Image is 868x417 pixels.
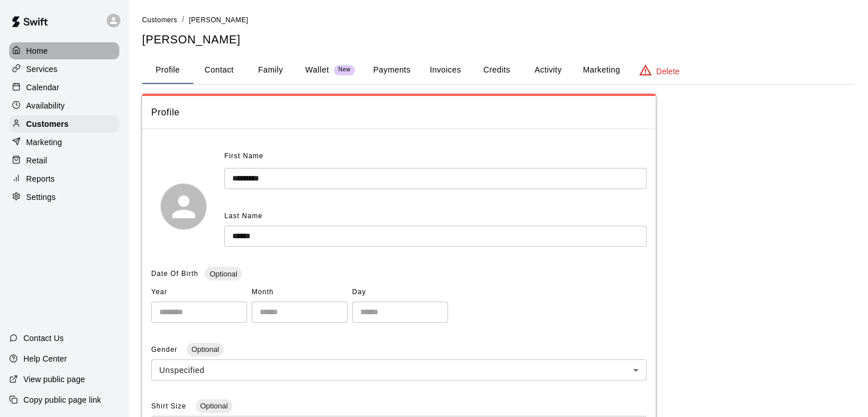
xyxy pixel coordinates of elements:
[364,57,419,84] button: Payments
[9,134,119,151] a: Marketing
[205,270,241,278] span: Optional
[471,57,522,84] button: Credits
[26,100,65,111] p: Availability
[9,42,119,59] a: Home
[26,45,48,57] p: Home
[245,57,296,84] button: Family
[196,402,232,410] span: Optional
[23,394,101,406] p: Copy public page link
[142,32,854,47] h5: [PERSON_NAME]
[151,346,180,354] span: Gender
[26,191,56,203] p: Settings
[9,170,119,187] a: Reports
[142,15,177,24] a: Customers
[151,283,247,302] span: Year
[656,66,680,77] p: Delete
[23,374,85,385] p: View public page
[419,57,471,84] button: Invoices
[142,57,193,84] button: Profile
[305,64,329,76] p: Wallet
[151,359,647,380] div: Unspecified
[9,97,119,114] a: Availability
[224,212,263,220] span: Last Name
[193,57,245,84] button: Contact
[151,270,198,278] span: Date Of Birth
[334,66,355,74] span: New
[9,189,119,206] a: Settings
[352,283,448,302] span: Day
[26,118,68,130] p: Customers
[26,155,47,166] p: Retail
[252,283,348,302] span: Month
[142,57,854,84] div: basic tabs example
[142,14,854,26] nav: breadcrumb
[187,345,223,354] span: Optional
[182,14,184,26] li: /
[574,57,629,84] button: Marketing
[9,115,119,133] a: Customers
[224,147,264,166] span: First Name
[23,332,64,344] p: Contact Us
[9,152,119,169] a: Retail
[151,105,647,120] span: Profile
[26,137,62,148] p: Marketing
[26,63,58,75] p: Services
[9,79,119,96] a: Calendar
[189,16,248,24] span: [PERSON_NAME]
[23,353,67,364] p: Help Center
[142,16,177,24] span: Customers
[9,61,119,78] a: Services
[26,82,59,93] p: Calendar
[26,173,55,185] p: Reports
[151,402,189,410] span: Shirt Size
[522,57,574,84] button: Activity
